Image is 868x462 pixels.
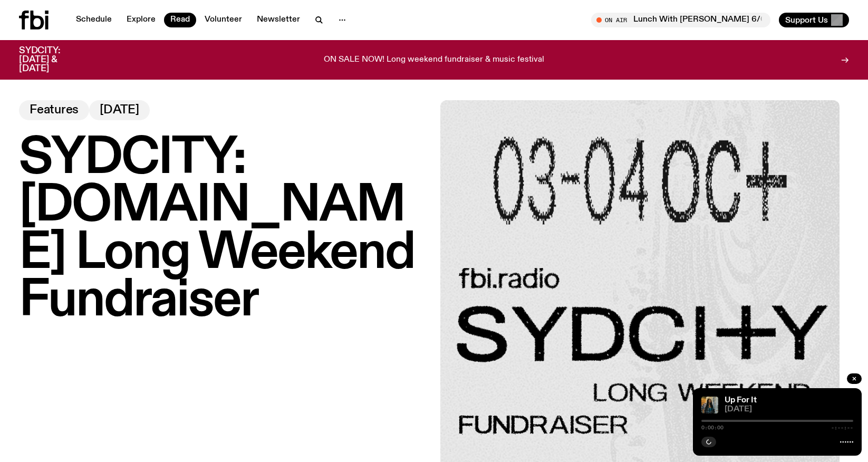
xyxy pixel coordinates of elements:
[250,13,306,27] a: Newsletter
[779,13,849,27] button: Support Us
[701,397,718,413] img: Ify - a Brown Skin girl with black braided twists, looking up to the side with her tongue stickin...
[198,13,248,27] a: Volunteer
[591,13,770,27] button: On AirLunch With [PERSON_NAME] 6/09- FT. Ran Cap Duoi
[30,104,79,116] span: Features
[701,425,724,430] span: 0:00:00
[725,406,853,413] span: [DATE]
[100,104,139,116] span: [DATE]
[725,396,757,405] a: Up For It
[19,46,86,73] h3: SYDCITY: [DATE] & [DATE]
[831,425,853,430] span: -:--:--
[164,13,196,27] a: Read
[324,55,544,65] p: ON SALE NOW! Long weekend fundraiser & music festival
[785,15,828,25] span: Support Us
[120,13,162,27] a: Explore
[70,13,118,27] a: Schedule
[19,135,428,325] h1: SYDCITY: [DOMAIN_NAME] Long Weekend Fundraiser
